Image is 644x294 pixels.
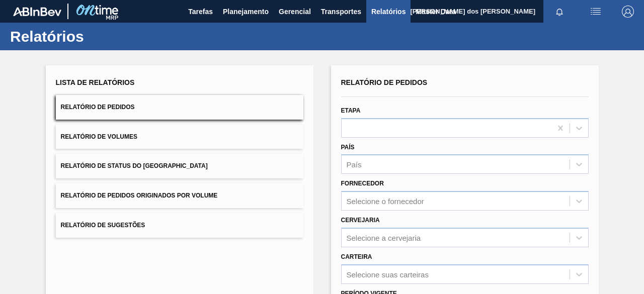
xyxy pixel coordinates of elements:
[56,95,303,120] button: Relatório de Pedidos
[543,5,576,19] button: Notificações
[341,253,372,260] label: Carteira
[13,7,61,16] img: TNhmsLtSVTkK8tSr43FrP2fwEKptu5GPRR3wAAAABJRU5ErkJggg==
[61,222,145,229] span: Relatório de Sugestões
[61,192,218,199] span: Relatório de Pedidos Originados por Volume
[279,6,311,18] span: Gerencial
[56,125,303,149] button: Relatório de Volumes
[622,6,634,18] img: Logout
[347,197,424,206] div: Selecione o fornecedor
[188,6,213,18] span: Tarefas
[61,162,208,169] span: Relatório de Status do [GEOGRAPHIC_DATA]
[61,133,137,140] span: Relatório de Volumes
[56,213,303,238] button: Relatório de Sugestões
[56,154,303,178] button: Relatório de Status do [GEOGRAPHIC_DATA]
[347,233,421,242] div: Selecione a cervejaria
[341,180,384,187] label: Fornecedor
[347,270,429,278] div: Selecione suas carteiras
[371,6,406,18] span: Relatórios
[56,183,303,208] button: Relatório de Pedidos Originados por Volume
[341,78,428,86] span: Relatório de Pedidos
[223,6,269,18] span: Planejamento
[341,217,380,224] label: Cervejaria
[61,104,135,111] span: Relatório de Pedidos
[10,31,189,42] h1: Relatórios
[347,160,362,169] div: País
[590,6,602,18] img: userActions
[321,6,361,18] span: Transportes
[341,107,361,114] label: Etapa
[341,144,355,151] label: País
[56,78,135,86] span: Lista de Relatórios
